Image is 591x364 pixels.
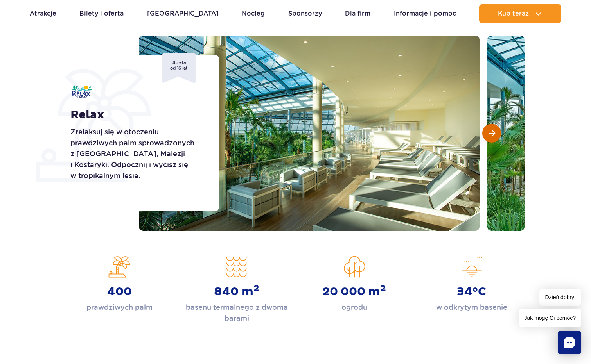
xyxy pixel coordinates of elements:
[345,4,370,23] a: Dla firm
[214,285,259,299] strong: 840 m
[394,4,456,23] a: Informacje i pomoc
[558,331,581,354] div: Chat
[162,53,196,83] span: Strefa od 16 lat
[107,285,132,299] strong: 400
[70,127,201,181] p: Zrelaksuj się w otoczeniu prawdziwych palm sprowadzonych z [GEOGRAPHIC_DATA], Malezji i Kostaryki...
[498,10,529,17] span: Kup teraz
[184,302,289,324] p: basenu termalnego z dwoma barami
[288,4,322,23] a: Sponsorzy
[322,285,386,299] strong: 20 000 m
[30,4,56,23] a: Atrakcje
[539,289,581,306] span: Dzień dobry!
[70,85,92,98] img: Relax
[436,302,507,313] p: w odkrytym basenie
[341,302,367,313] p: ogrodu
[380,283,386,294] sup: 2
[482,124,501,143] button: Następny slajd
[253,283,259,294] sup: 2
[242,4,265,23] a: Nocleg
[519,309,581,327] span: Jak mogę Ci pomóc?
[86,302,153,313] p: prawdziwych palm
[147,4,219,23] a: [GEOGRAPHIC_DATA]
[479,4,561,23] button: Kup teraz
[79,4,124,23] a: Bilety i oferta
[70,108,201,122] h1: Relax
[457,285,486,299] strong: 34°C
